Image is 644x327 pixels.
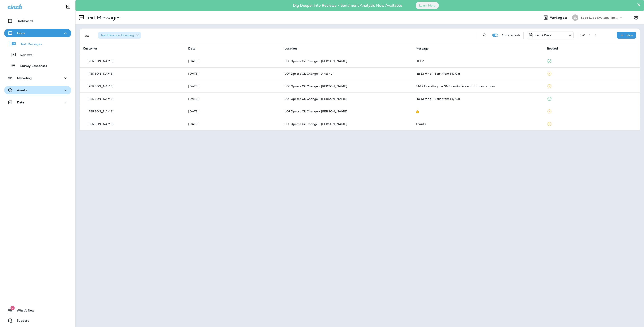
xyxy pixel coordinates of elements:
[4,306,71,315] button: 7What's New
[416,47,428,50] span: Message
[87,59,113,63] p: [PERSON_NAME]
[62,3,74,11] button: Collapse Sidebar
[87,122,113,126] p: [PERSON_NAME]
[281,5,414,6] p: Dig Deeper into Reviews - Sentiment Analysis Now Available
[87,85,113,88] p: [PERSON_NAME]
[285,84,347,88] span: LOF Xpress Oil Change - [PERSON_NAME]
[535,34,551,37] p: Last 7 Days
[16,53,32,57] p: Reviews
[87,110,113,113] p: [PERSON_NAME]
[4,29,71,37] button: Inbox
[16,64,47,68] p: Survey Responses
[285,47,297,50] span: Location
[581,16,619,19] p: Sage Lube Systems, Inc dba LOF Xpress Oil Change
[83,47,97,50] span: Customer
[416,110,540,113] div: 👍
[101,33,134,37] span: Text Direction : Incoming
[416,85,540,88] div: START sending me SMS reminders and future coupons!
[17,76,32,80] p: Marketing
[84,14,121,21] p: Text Messages
[285,109,347,113] span: LOF Xpress Oil Change - [PERSON_NAME]
[632,14,640,21] button: Settings
[10,306,15,310] span: 7
[572,14,578,21] div: SL
[83,31,91,39] button: Filters
[188,110,278,113] p: Oct 2, 2025 12:19 PM
[16,42,42,46] p: Text Messages
[501,34,520,37] p: Auto refresh
[547,47,558,50] span: Replied
[17,31,25,35] p: Inbox
[550,16,568,20] span: Working as:
[416,97,540,100] div: I'm Driving - Sent from My Car
[188,72,278,75] p: Oct 5, 2025 11:18 AM
[637,1,641,8] button: Close
[4,98,71,107] button: Data
[4,316,71,325] button: Support
[87,72,113,75] p: [PERSON_NAME]
[13,309,34,314] span: What's New
[580,34,585,37] div: 1 - 6
[87,97,113,100] p: [PERSON_NAME]
[626,34,633,37] p: New
[285,122,347,126] span: LOF Xpress Oil Change - [PERSON_NAME]
[285,59,347,63] span: LOF Xpress Oil Change - [PERSON_NAME]
[188,122,278,126] p: Oct 1, 2025 03:07 PM
[98,32,141,39] div: Text Direction:Incoming
[188,85,278,88] p: Oct 5, 2025 06:54 AM
[4,86,71,94] button: Assets
[4,61,71,70] button: Survey Responses
[17,19,33,23] p: Dashboard
[416,59,540,63] div: HELP
[416,2,439,9] button: Learn More
[188,59,278,63] p: Oct 6, 2025 01:47 PM
[285,97,347,101] span: LOF Xpress Oil Change - [PERSON_NAME]
[4,74,71,82] button: Marketing
[416,122,540,126] div: Thanks
[285,72,332,76] span: LOF Xpress Oil Change - Ankeny
[4,17,71,25] button: Dashboard
[416,72,540,75] div: I'm Driving - Sent from My Car
[480,31,489,39] button: Search Messages
[17,101,24,104] p: Data
[13,319,29,324] span: Support
[17,89,27,92] p: Assets
[188,97,278,100] p: Oct 4, 2025 10:55 AM
[188,47,195,50] span: Date
[4,39,71,48] button: Text Messages
[4,50,71,59] button: Reviews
